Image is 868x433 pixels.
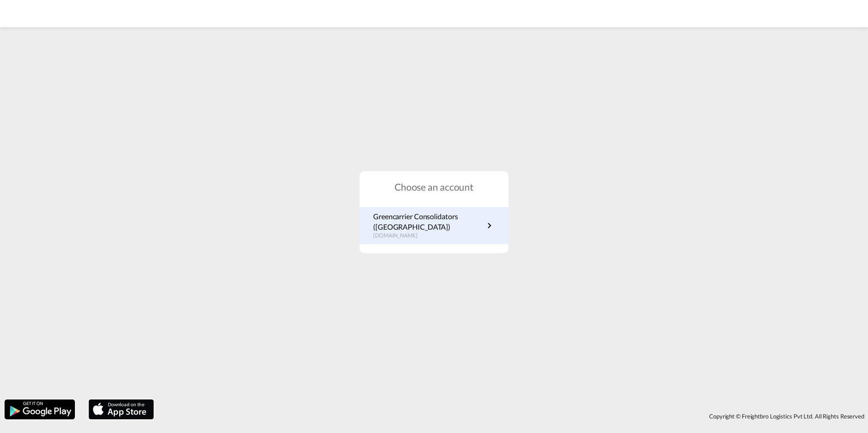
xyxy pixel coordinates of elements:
[158,408,868,424] div: Copyright © Freightbro Logistics Pvt Ltd. All Rights Reserved
[373,232,484,240] p: [DOMAIN_NAME]
[373,212,495,240] a: Greencarrier Consolidators ([GEOGRAPHIC_DATA])[DOMAIN_NAME]
[373,212,484,232] p: Greencarrier Consolidators ([GEOGRAPHIC_DATA])
[360,180,508,193] h1: Choose an account
[4,399,76,420] img: google.png
[88,399,155,420] img: apple.png
[484,220,495,231] md-icon: icon-chevron-right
